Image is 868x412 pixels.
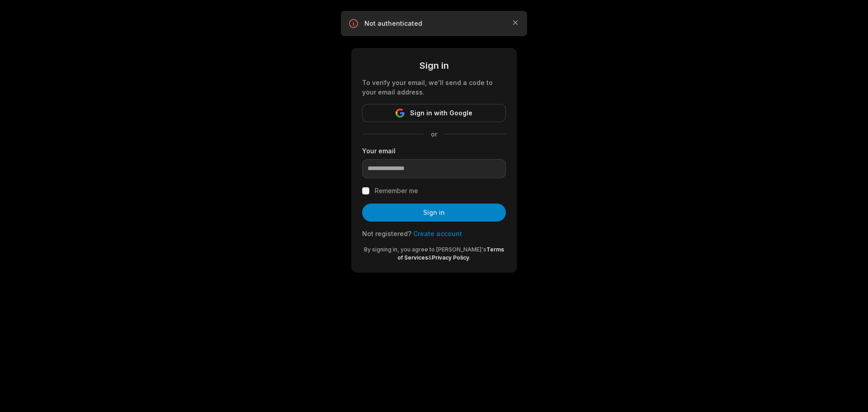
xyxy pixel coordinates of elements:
[375,185,418,196] label: Remember me
[469,254,471,261] span: .
[362,78,506,97] div: To verify your email, we'll send a code to your email address.
[362,230,411,237] span: Not registered?
[362,204,506,222] button: Sign in
[362,104,506,122] button: Sign in with Google
[364,246,486,253] span: By signing in, you agree to [PERSON_NAME]'s
[410,108,472,118] span: Sign in with Google
[413,230,462,237] a: Create account
[424,129,444,139] span: or
[428,254,432,261] span: &
[362,146,506,156] label: Your email
[364,19,504,28] p: Not authenticated
[397,246,504,261] a: Terms of Services
[362,59,506,72] div: Sign in
[432,254,469,261] a: Privacy Policy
